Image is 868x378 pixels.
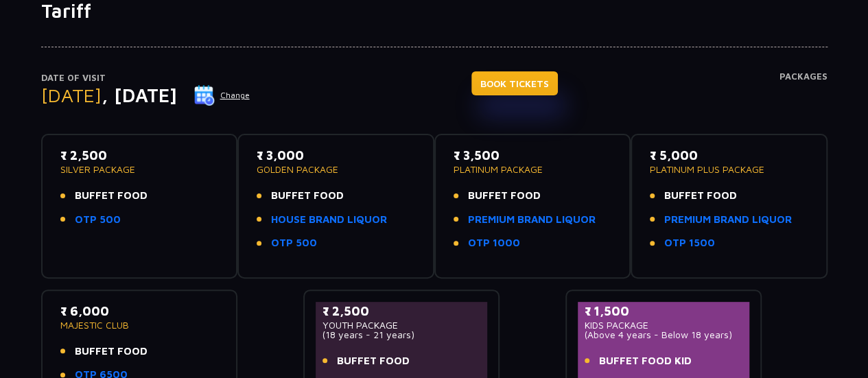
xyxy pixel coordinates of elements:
span: [DATE] [41,84,102,106]
a: BOOK TICKETS [471,71,558,95]
span: BUFFET FOOD [75,188,148,204]
p: ₹ 2,500 [60,146,219,165]
p: MAJESTIC CLUB [60,320,219,330]
span: BUFFET FOOD [468,188,541,204]
span: , [DATE] [102,84,177,106]
span: BUFFET FOOD KID [599,353,692,369]
p: KIDS PACKAGE [585,320,743,330]
p: PLATINUM PLUS PACKAGE [650,165,808,174]
p: ₹ 5,000 [650,146,808,165]
a: OTP 500 [271,235,317,251]
p: Date of Visit [41,71,250,85]
h4: Packages [779,71,828,121]
p: (18 years - 21 years) [322,330,481,340]
a: OTP 1000 [468,235,520,251]
p: ₹ 3,500 [454,146,612,165]
span: BUFFET FOOD [75,344,148,359]
a: OTP 1500 [664,235,715,251]
span: BUFFET FOOD [271,188,344,204]
p: ₹ 1,500 [585,302,743,320]
a: OTP 500 [75,212,121,228]
p: YOUTH PACKAGE [322,320,481,330]
span: BUFFET FOOD [664,188,737,204]
a: PREMIUM BRAND LIQUOR [664,212,792,228]
p: PLATINUM PACKAGE [454,165,612,174]
a: PREMIUM BRAND LIQUOR [468,212,596,228]
p: ₹ 2,500 [322,302,481,320]
a: HOUSE BRAND LIQUOR [271,212,387,228]
p: ₹ 6,000 [60,302,219,320]
span: BUFFET FOOD [337,353,410,369]
p: ₹ 3,000 [257,146,415,165]
p: GOLDEN PACKAGE [257,165,415,174]
button: Change [193,84,250,106]
p: (Above 4 years - Below 18 years) [585,330,743,340]
p: SILVER PACKAGE [60,165,219,174]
